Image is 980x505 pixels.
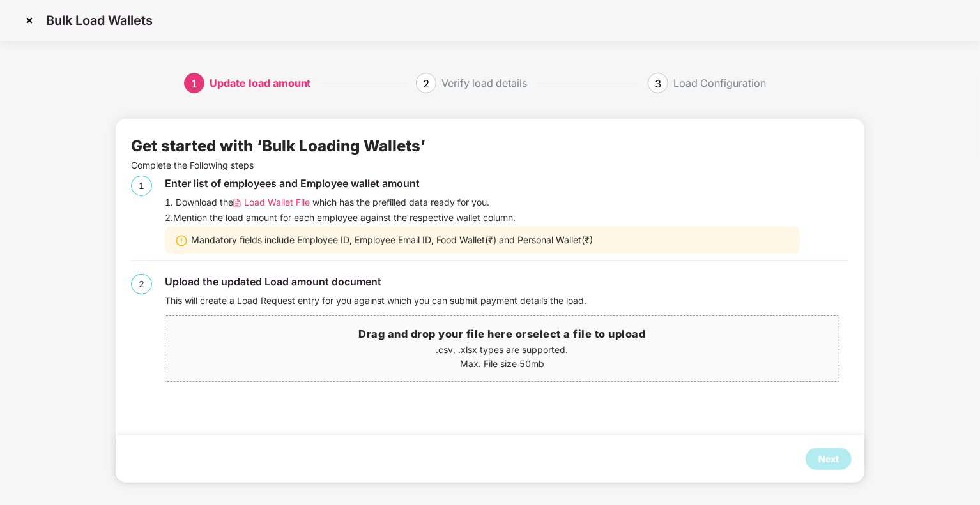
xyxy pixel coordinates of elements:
[165,226,800,254] div: Mandatory fields include Employee ID, Employee Email ID, Food Wallet(₹) and Personal Wallet(₹)
[655,77,661,90] span: 3
[165,326,838,343] h3: Drag and drop your file here or
[131,274,152,294] div: 2
[165,176,849,192] div: Enter list of employees and Employee wallet amount
[175,234,188,247] img: svg+xml;base64,PHN2ZyBpZD0iV2FybmluZ18tXzIweDIwIiBkYXRhLW5hbWU9Ildhcm5pbmcgLSAyMHgyMCIgeG1sbnM9Im...
[191,77,197,90] span: 1
[165,195,849,209] div: 1. Download the which has the prefilled data ready for you.
[233,199,241,208] img: svg+xml;base64,PHN2ZyB4bWxucz0iaHR0cDovL3d3dy53My5vcmcvMjAwMC9zdmciIHdpZHRoPSIxMi4wNTMiIGhlaWdodD...
[210,73,311,93] div: Update load amount
[527,328,646,340] span: select a file to upload
[165,211,849,225] div: 2. Mention the load amount for each employee against the respective wallet column.
[165,343,838,357] p: .csv, .xlsx types are supported.
[165,294,849,308] div: This will create a Load Request entry for you against which you can submit payment details the load.
[19,10,40,31] img: svg+xml;base64,PHN2ZyBpZD0iQ3Jvc3MtMzJ4MzIiIHhtbG5zPSJodHRwOi8vd3d3LnczLm9yZy8yMDAwL3N2ZyIgd2lkdG...
[673,73,766,93] div: Load Configuration
[818,452,839,466] div: Next
[165,274,849,290] div: Upload the updated Load amount document
[165,316,838,381] span: Drag and drop your file here orselect a file to upload.csv, .xlsx types are supported.Max. File s...
[131,158,849,172] p: Complete the Following steps
[131,176,152,196] div: 1
[131,134,425,158] div: Get started with ‘Bulk Loading Wallets’
[46,13,153,28] p: Bulk Load Wallets
[165,357,838,371] p: Max. File size 50mb
[423,77,429,90] span: 2
[244,195,310,209] span: Load Wallet File
[441,73,527,93] div: Verify load details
